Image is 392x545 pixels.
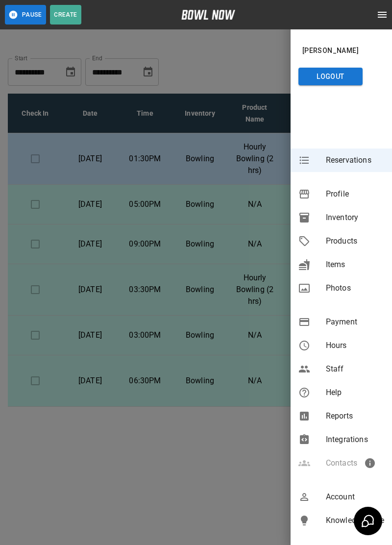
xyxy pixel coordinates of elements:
div: Hours [291,334,392,357]
div: Payment [291,310,392,334]
span: Staff [326,363,384,375]
span: Payment [326,316,384,328]
div: Help [291,381,392,404]
div: Staff [291,357,392,381]
div: Profile [291,182,392,206]
span: Photos [326,282,384,294]
div: Integrations [291,428,392,451]
div: Reports [291,404,392,428]
div: Account [291,485,392,509]
span: Profile [326,188,384,200]
span: Products [326,235,384,247]
div: Inventory [291,206,392,229]
div: Reservations [291,149,392,172]
span: Account [326,491,384,503]
span: Reports [326,410,384,422]
button: Pause [5,5,46,25]
span: Help [326,387,384,398]
div: Items [291,253,392,276]
span: Inventory [326,212,384,223]
span: Knowledge Base [326,515,384,526]
div: Products [291,229,392,253]
span: Reservations [326,154,384,166]
a: Knowledge Base [291,509,392,532]
button: open drawer [372,5,392,25]
button: [PERSON_NAME] [298,42,363,60]
button: Create [50,5,81,25]
span: Hours [326,340,384,351]
img: logo [181,10,235,20]
span: Items [326,259,384,271]
span: Integrations [326,434,384,446]
button: Logout [298,68,363,86]
div: Photos [291,276,392,300]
